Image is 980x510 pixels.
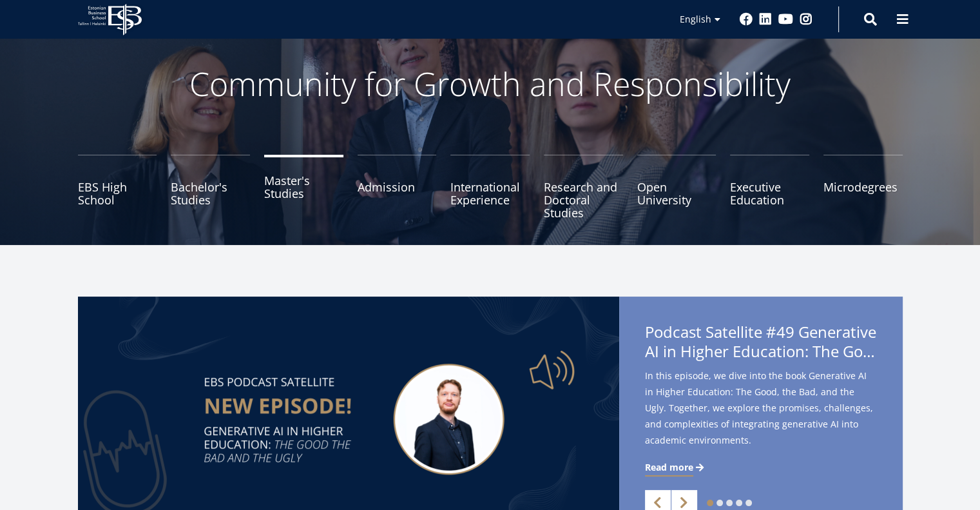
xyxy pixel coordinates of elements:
[78,155,157,219] a: EBS High School
[716,500,723,506] a: 2
[645,322,877,365] span: Podcast Satellite #49 Generative
[645,368,877,448] span: In this episode, we dive into the book Generative AI in Higher Education: The Good, the Bad, and ...
[800,13,812,26] a: Instagram
[726,500,733,506] a: 3
[645,342,877,361] span: AI in Higher Education: The Good, the Bad, and the Ugly
[759,13,772,26] a: Linkedin
[171,155,250,219] a: Bachelor's Studies
[645,461,693,474] span: Read more
[730,155,809,219] a: Executive Education
[149,64,832,103] p: Community for Growth and Responsibility
[450,155,530,219] a: International Experience
[544,155,623,219] a: Research and Doctoral Studies
[740,13,753,26] a: Facebook
[778,13,793,26] a: Youtube
[736,500,742,506] a: 4
[823,155,903,219] a: Microdegrees
[707,500,713,506] a: 1
[637,155,716,219] a: Open University
[358,155,437,219] a: Admission
[264,155,343,219] a: Master's Studies
[745,500,752,506] a: 5
[645,461,706,474] a: Read more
